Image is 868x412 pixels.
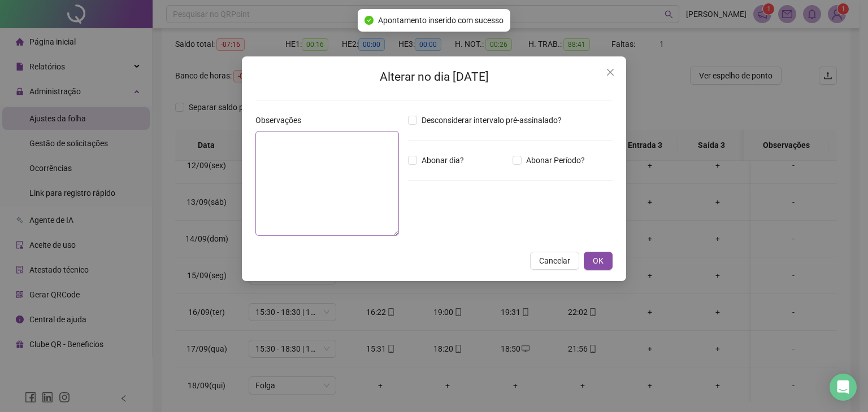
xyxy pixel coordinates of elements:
span: Apontamento inserido com sucesso [378,14,504,27]
button: OK [584,252,613,270]
span: check-circle [364,16,374,25]
span: OK [593,255,604,267]
button: Cancelar [530,252,579,270]
span: Cancelar [539,255,570,267]
button: Close [601,63,619,81]
span: close [606,68,615,77]
span: Desconsiderar intervalo pré-assinalado? [417,114,566,126]
div: Open Intercom Messenger [830,374,857,401]
span: Abonar Período? [522,154,589,166]
h2: Alterar no dia [DATE] [255,68,613,86]
span: Abonar dia? [417,154,468,166]
label: Observações [255,114,309,126]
